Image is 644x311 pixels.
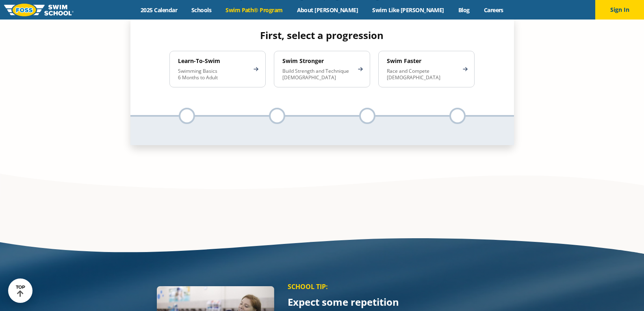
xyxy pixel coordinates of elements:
img: FOSS Swim School Logo [4,4,74,16]
div: TOP [16,285,25,297]
p: SCHOOL TIP: [288,283,510,291]
p: Build Strength and Technique [DEMOGRAPHIC_DATA] [282,68,353,81]
a: About [PERSON_NAME] [290,6,365,14]
h4: Swim Faster [387,57,458,65]
a: 2025 Calendar [134,6,184,14]
h4: First, select a progression [163,30,481,41]
a: Careers [477,6,510,14]
h4: Learn-To-Swim [178,57,249,65]
a: Swim Like [PERSON_NAME] [365,6,451,14]
p: Race and Compete [DEMOGRAPHIC_DATA] [387,68,458,81]
a: Schools [184,6,219,14]
h4: Swim Stronger [282,57,353,65]
a: Blog [451,6,477,14]
p: Expect some repetition [288,297,510,307]
a: Swim Path® Program [219,6,290,14]
p: Swimming Basics 6 Months to Adult [178,68,249,81]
